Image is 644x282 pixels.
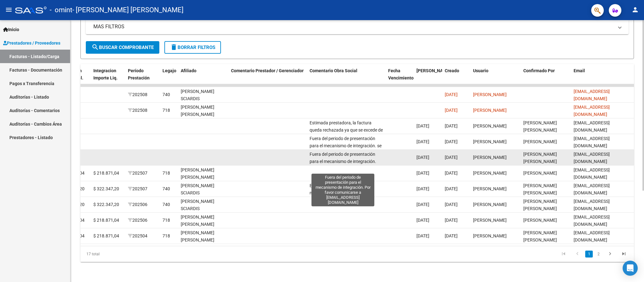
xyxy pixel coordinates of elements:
span: $ 322.347,20 [93,202,119,207]
span: 202507 [128,171,147,176]
a: go to previous page [571,251,583,258]
span: [DATE] [445,139,458,144]
div: 718 [162,232,170,240]
span: Email [574,68,585,73]
span: $ 322.347,20 [93,186,119,191]
span: 202504 [128,233,147,238]
datatable-header-cell: Fecha Vencimiento [386,64,414,92]
span: [PERSON_NAME] [473,218,507,223]
span: Integracion Importe Liq. [93,68,118,80]
span: [EMAIL_ADDRESS][DOMAIN_NAME] [574,136,610,148]
span: [PERSON_NAME] [473,123,507,128]
div: 718 [162,217,170,224]
span: [PERSON_NAME] [523,218,557,223]
div: [PERSON_NAME] SCIARDIS [PERSON_NAME] 23559230154 [181,88,226,117]
span: [DATE] [416,186,429,191]
datatable-header-cell: Integracion Importe Liq. [91,64,125,92]
li: page 1 [584,249,594,259]
span: [EMAIL_ADDRESS][DOMAIN_NAME] [574,105,610,117]
datatable-header-cell: Creado [442,64,471,92]
datatable-header-cell: Email [571,64,634,92]
li: page 2 [594,249,603,259]
span: [EMAIL_ADDRESS][DOMAIN_NAME] [574,199,610,211]
span: [DATE] [416,139,429,144]
span: 202508 [128,108,147,113]
span: [DATE] [445,123,458,128]
span: [DATE] [445,186,458,191]
span: Usuario [473,68,488,73]
button: Borrar Filtros [164,41,221,54]
span: Comentario Prestador / Gerenciador [231,68,304,73]
span: [PERSON_NAME] [PERSON_NAME] [523,230,557,242]
span: [DATE] [416,202,429,207]
span: 202506 [128,202,147,207]
span: [EMAIL_ADDRESS][DOMAIN_NAME] [574,230,610,242]
span: [DATE] [445,218,458,223]
span: Inicio [3,26,19,33]
div: 718 [162,170,170,177]
div: [PERSON_NAME] SCIARDIS [PERSON_NAME] 23559230154 [181,198,226,226]
span: [EMAIL_ADDRESS][DOMAIN_NAME] [574,214,610,227]
div: [PERSON_NAME] SCIARDIS [PERSON_NAME] 23559230154 [181,182,226,211]
div: 17 total [80,246,190,262]
div: Open Intercom Messenger [623,261,638,276]
mat-panel-title: MAS FILTROS [93,23,614,30]
span: [PERSON_NAME] [PERSON_NAME] [523,199,557,211]
span: Fuera del periodo de presentación para el mecanismo de integración. Por favor comunicarse a [EMAI... [310,152,379,178]
span: [DATE] [445,155,458,160]
span: Legajo [162,68,176,73]
span: Confirmado Por [523,68,555,73]
span: [PERSON_NAME] [523,139,557,144]
datatable-header-cell: Comentario Prestador / Gerenciador [228,64,307,92]
span: Fuera del periodo de presentación para el mecanismo de integración. se cubre sist Cerrado [310,136,382,155]
div: [PERSON_NAME] [PERSON_NAME] 27564717865 [181,229,226,251]
span: [EMAIL_ADDRESS][DOMAIN_NAME] [574,89,610,101]
datatable-header-cell: Comentario Obra Social [307,64,386,92]
mat-icon: search [91,43,99,51]
a: go to last page [618,251,630,258]
span: Comentario Obra Social [310,68,357,73]
span: [PERSON_NAME] [PERSON_NAME] [523,152,557,164]
span: [EMAIL_ADDRESS][DOMAIN_NAME] [574,120,610,133]
span: [PERSON_NAME] [473,233,507,238]
div: 740 [162,201,170,208]
span: Fecha Vencimiento [388,68,414,80]
a: go to next page [604,251,616,258]
mat-icon: person [631,6,639,14]
span: [DATE] [416,123,429,128]
mat-expansion-panel-header: MAS FILTROS [86,19,629,34]
a: 2 [595,251,602,258]
datatable-header-cell: Afiliado [178,64,228,92]
span: [DATE] [416,218,429,223]
datatable-header-cell: Legajo [160,64,178,92]
span: [DATE] [445,108,458,113]
span: 202507 [128,186,147,191]
span: $ 218.871,04 [93,171,119,176]
span: [PERSON_NAME] [473,92,507,97]
div: [PERSON_NAME] [PERSON_NAME] 27564717865 [181,214,226,235]
span: [DATE] [445,202,458,207]
span: [PERSON_NAME] [473,171,507,176]
span: [PERSON_NAME] [473,202,507,207]
span: $ 218.871,04 [93,233,119,238]
div: 740 [162,91,170,98]
span: [PERSON_NAME] [473,108,507,113]
span: [PERSON_NAME] [473,186,507,191]
div: 740 [162,185,170,193]
span: [PERSON_NAME] [PERSON_NAME] [523,183,557,195]
a: go to first page [558,251,570,258]
span: [PERSON_NAME] [473,139,507,144]
datatable-header-cell: Usuario [471,64,521,92]
span: Borrar Filtros [170,45,215,50]
span: Afiliado [181,68,196,73]
span: 202508 [128,92,147,97]
span: [PERSON_NAME] [416,68,450,73]
span: [EMAIL_ADDRESS][DOMAIN_NAME] [574,167,610,180]
span: [EMAIL_ADDRESS][DOMAIN_NAME] [574,152,610,164]
span: Prestadores / Proveedores [3,40,60,46]
span: - omint [50,3,72,17]
datatable-header-cell: Confirmado Por [521,64,571,92]
div: [PERSON_NAME] [PERSON_NAME] 27564717865 [181,104,226,125]
span: [DATE] [445,171,458,176]
mat-icon: delete [170,43,178,51]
